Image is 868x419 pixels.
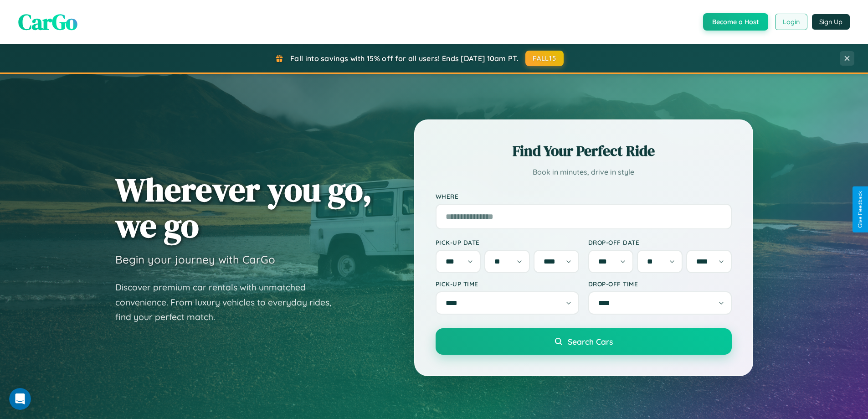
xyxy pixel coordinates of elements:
p: Book in minutes, drive in style [436,166,732,179]
label: Pick-up Time [436,280,579,288]
label: Pick-up Date [436,238,579,246]
label: Drop-off Time [588,280,732,288]
div: Give Feedback [857,191,863,228]
span: CarGo [18,7,77,37]
h1: Wherever you go, we go [115,171,372,243]
iframe: Intercom live chat [9,388,31,410]
button: Login [775,14,807,30]
h3: Begin your journey with CarGo [115,253,275,266]
label: Where [436,192,732,200]
button: Become a Host [703,13,768,31]
button: Search Cars [436,328,732,355]
p: Discover premium car rentals with unmatched convenience. From luxury vehicles to everyday rides, ... [115,280,343,325]
h2: Find Your Perfect Ride [436,141,732,161]
span: Fall into savings with 15% off for all users! Ends [DATE] 10am PT. [290,54,519,63]
button: Sign Up [812,14,850,30]
button: FALL15 [525,51,564,66]
label: Drop-off Date [588,238,732,246]
span: Search Cars [568,336,613,347]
